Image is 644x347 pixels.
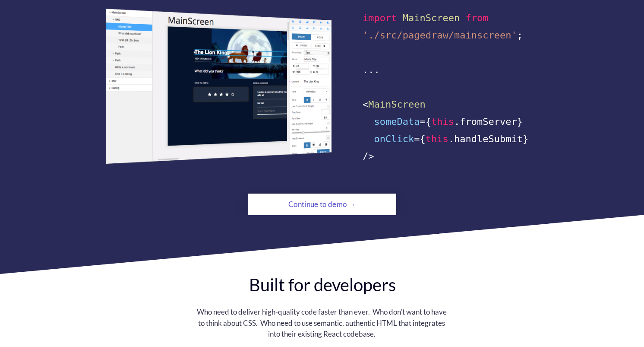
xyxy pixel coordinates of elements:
[363,61,538,79] div: ...
[363,27,538,44] div: ;
[363,131,538,148] div: ={ .handleSubmit}
[426,134,448,144] span: this
[431,116,454,127] span: this
[271,196,373,213] div: Continue to demo →
[374,134,414,144] span: onClick
[363,30,517,41] span: './src/pagedraw/mainscreen'
[363,96,538,113] div: <
[368,99,425,110] span: MainScreen
[403,13,460,23] span: MainScreen
[374,116,420,127] span: someData
[106,9,331,164] img: image.png
[363,113,538,131] div: ={ .fromServer}
[466,13,489,23] span: from
[363,148,538,165] div: />
[242,274,403,296] div: Built for developers
[248,194,396,215] a: Continue to demo →
[196,306,448,340] div: Who need to deliver high-quality code faster than ever. Who don't want to have to think about CSS...
[363,13,397,23] span: import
